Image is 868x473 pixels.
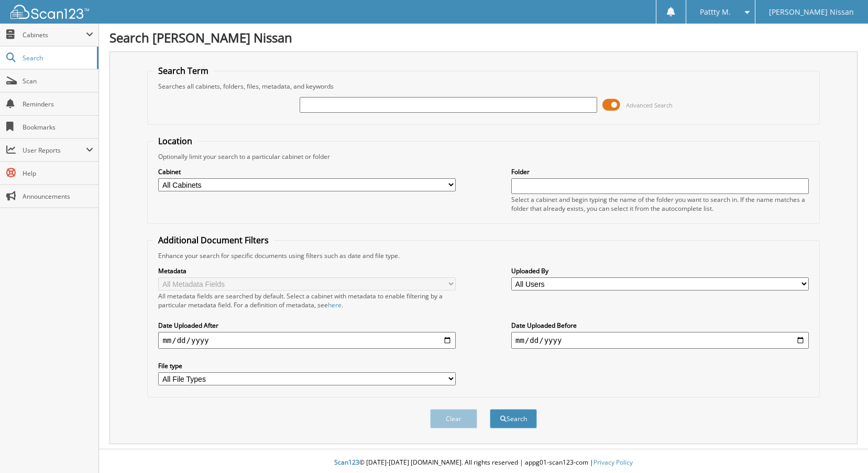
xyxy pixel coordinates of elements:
span: Reminders [23,100,93,109]
label: Date Uploaded After [158,321,456,330]
label: Metadata [158,266,456,275]
span: User Reports [23,146,86,155]
button: Clear [430,409,477,428]
a: Privacy Policy [594,458,633,467]
span: [PERSON_NAME] Nissan [769,9,854,15]
span: Search [23,53,92,62]
span: Cabinets [23,30,86,39]
span: Pattty M. [700,9,731,15]
div: Enhance your search for specific documents using filters such as date and file type. [153,251,814,260]
label: File type [158,361,456,370]
legend: Location [153,135,197,147]
span: Scan123 [334,458,359,467]
input: start [158,332,456,349]
a: here [328,300,342,309]
div: Select a cabinet and begin typing the name of the folder you want to search in. If the name match... [511,195,809,213]
div: Optionally limit your search to a particular cabinet or folder [153,152,814,161]
label: Date Uploaded Before [511,321,809,330]
input: end [511,332,809,349]
label: Cabinet [158,167,456,176]
span: Help [23,169,93,178]
div: Searches all cabinets, folders, files, metadata, and keywords [153,82,814,91]
legend: Search Term [153,65,214,77]
label: Uploaded By [511,266,809,275]
h1: Search [PERSON_NAME] Nissan [109,29,858,46]
img: scan123-logo-white.svg [10,5,89,19]
span: Announcements [23,192,93,201]
span: Advanced Search [626,101,673,109]
legend: Additional Document Filters [153,234,274,246]
button: Search [490,409,537,428]
div: All metadata fields are searched by default. Select a cabinet with metadata to enable filtering b... [158,292,456,309]
span: Scan [23,77,93,85]
span: Bookmarks [23,123,93,132]
label: Folder [511,167,809,176]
